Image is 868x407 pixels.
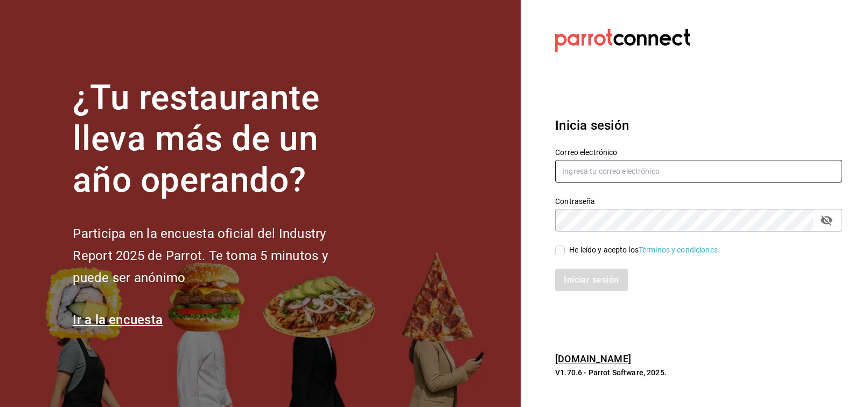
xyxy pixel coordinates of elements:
[555,367,842,378] p: V1.70.6 - Parrot Software, 2025.
[73,223,363,289] h2: Participa en la encuesta oficial del Industry Report 2025 de Parrot. Te toma 5 minutos y puede se...
[555,160,842,183] input: Ingresa tu correo electrónico
[73,312,163,327] a: Ir a la encuesta
[555,116,842,135] h3: Inicia sesión
[639,245,720,254] a: Términos y condiciones.
[73,78,363,201] h1: ¿Tu restaurante lleva más de un año operando?
[817,211,836,229] button: passwordField
[569,244,720,256] div: He leído y acepto los
[555,149,842,156] label: Correo electrónico
[555,353,631,364] a: [DOMAIN_NAME]
[555,198,842,205] label: Contraseña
